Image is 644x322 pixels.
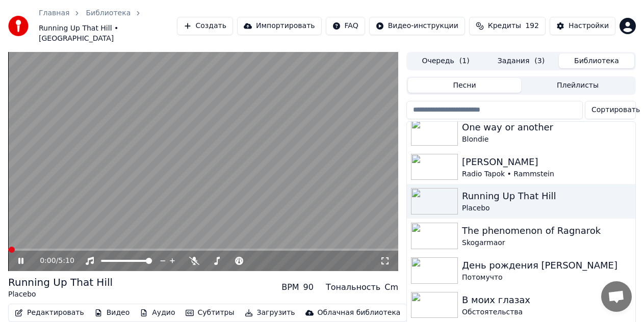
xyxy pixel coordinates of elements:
[462,307,631,317] div: Обстоятельства
[58,256,74,266] span: 5:10
[483,53,559,68] button: Задания
[521,78,634,93] button: Плейлисты
[408,53,483,68] button: Очередь
[8,16,29,36] img: youka
[462,120,631,135] div: One way or another
[39,23,177,44] span: Running Up That Hill • [GEOGRAPHIC_DATA]
[241,306,299,320] button: Загрузить
[281,281,299,293] div: BPM
[462,203,631,213] div: Placebo
[601,281,632,312] div: Открытый чат
[462,135,631,145] div: Blondie
[384,281,398,293] div: Cm
[462,155,631,169] div: [PERSON_NAME]
[40,256,64,266] div: /
[559,53,634,68] button: Библиотека
[569,21,609,31] div: Настройки
[462,189,631,203] div: Running Up That Hill
[8,275,113,289] div: Running Up That Hill
[177,17,233,35] button: Создать
[326,17,365,35] button: FAQ
[11,306,88,320] button: Редактировать
[591,105,640,115] span: Сортировать
[534,56,545,66] span: ( 3 )
[90,306,134,320] button: Видео
[182,306,239,320] button: Субтитры
[8,289,113,300] div: Placebo
[462,273,631,283] div: Потомучто
[369,17,465,35] button: Видео-инструкции
[408,78,521,93] button: Песни
[136,306,179,320] button: Аудио
[40,256,56,266] span: 0:00
[326,281,380,293] div: Тональность
[303,281,314,293] div: 90
[237,17,322,35] button: Импортировать
[525,21,539,31] span: 192
[39,8,69,18] a: Главная
[462,224,631,238] div: The phenomenon of Ragnarok
[459,56,470,66] span: ( 1 )
[39,8,177,44] nav: breadcrumb
[462,169,631,179] div: Radio Tapok • Rammstein
[462,258,631,273] div: День рождения [PERSON_NAME]
[318,308,401,318] div: Облачная библиотека
[469,17,546,35] button: Кредиты192
[462,293,631,307] div: В моих глазах
[86,8,131,18] a: Библиотека
[462,238,631,248] div: Skogarmaor
[550,17,615,35] button: Настройки
[488,21,521,31] span: Кредиты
